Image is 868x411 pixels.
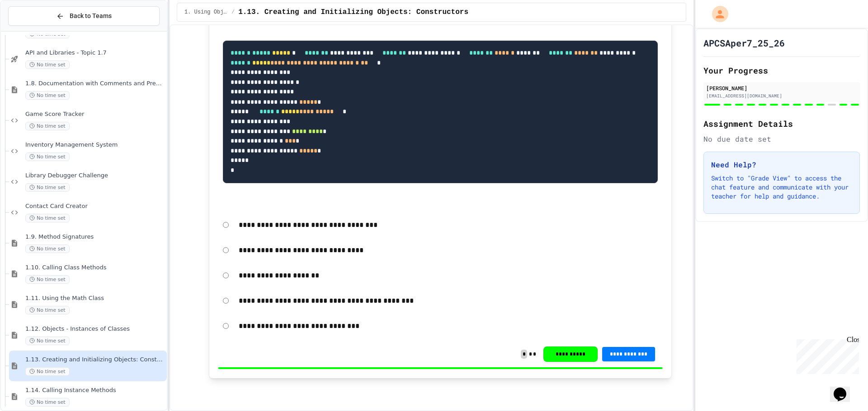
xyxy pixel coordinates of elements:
span: 1.14. Calling Instance Methods [25,387,165,394]
iframe: chat widget [830,375,859,402]
span: 1.8. Documentation with Comments and Preconditions [25,80,165,88]
span: No time set [25,60,70,69]
div: [EMAIL_ADDRESS][DOMAIN_NAME] [706,92,857,99]
span: Library Debugger Challenge [25,172,165,180]
span: No time set [25,122,70,130]
span: No time set [25,183,70,192]
span: 1.9. Method Signatures [25,233,165,241]
span: No time set [25,152,70,161]
div: No due date set [703,134,860,144]
p: Switch to "Grade View" to access the chat feature and communicate with your teacher for help and ... [711,174,852,201]
h3: Need Help? [711,159,852,170]
span: Inventory Management System [25,141,165,149]
span: Game Score Tracker [25,111,165,118]
span: No time set [25,398,70,406]
span: No time set [25,91,70,100]
span: Contact Card Creator [25,203,165,210]
span: No time set [25,214,70,222]
span: 1.10. Calling Class Methods [25,264,165,272]
div: [PERSON_NAME] [706,84,857,92]
span: No time set [25,367,70,376]
div: Chat with us now!Close [4,4,62,57]
span: No time set [25,337,70,345]
iframe: chat widget [793,336,859,374]
span: / [231,9,235,16]
span: No time set [25,245,70,253]
span: 1. Using Objects and Methods [184,9,228,16]
h2: Assignment Details [703,117,860,130]
span: 1.11. Using the Math Class [25,295,165,302]
span: No time set [25,306,70,314]
span: No time set [25,275,70,284]
div: My Account [703,4,731,24]
span: Back to Teams [70,11,112,21]
button: Back to Teams [8,6,160,26]
h1: APCSAper7_25_26 [703,37,785,49]
span: 1.13. Creating and Initializing Objects: Constructors [25,356,165,364]
h2: Your Progress [703,64,860,77]
span: 1.12. Objects - Instances of Classes [25,325,165,333]
span: 1.13. Creating and Initializing Objects: Constructors [238,7,468,18]
span: API and Libraries - Topic 1.7 [25,49,165,57]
